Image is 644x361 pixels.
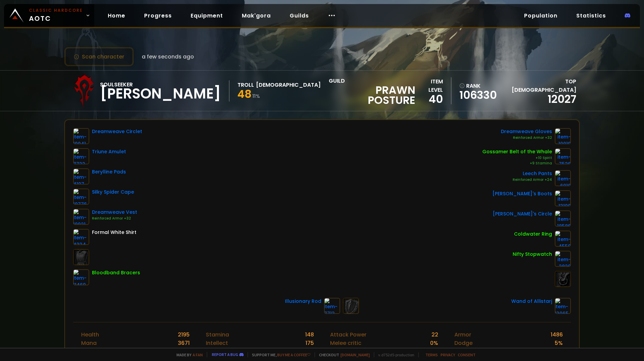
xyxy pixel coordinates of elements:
div: 148 [305,330,314,339]
img: item-7526 [555,148,571,164]
img: item-13065 [555,298,571,314]
img: item-10776 [73,189,89,205]
img: item-4550 [555,231,571,247]
div: rank [459,82,496,90]
div: Soulseeker [100,80,221,89]
div: guild [329,77,415,105]
img: item-13100 [555,190,571,206]
div: Leech Pants [513,170,552,177]
div: Triune Amulet [92,148,126,155]
img: item-6910 [555,170,571,186]
div: Nifty Stopwatch [513,251,552,258]
div: Melee critic [330,339,361,347]
a: 106330 [459,90,496,100]
a: Terms [425,352,438,357]
div: Dreamweave Vest [92,209,137,216]
a: Buy me a coffee [277,352,311,357]
img: item-4197 [73,168,89,185]
small: 11 % [252,93,260,99]
a: Home [102,9,131,23]
div: item level [415,77,443,94]
div: 40 [415,94,443,104]
div: Dreamweave Gloves [501,128,552,135]
div: Armor [454,330,471,339]
a: Population [519,9,563,23]
div: Reinforced Armor +32 [92,216,137,221]
img: item-7713 [324,298,340,314]
div: 5 % [555,339,563,347]
a: a fan [193,352,203,357]
span: Checkout [315,352,370,357]
a: Progress [139,9,177,23]
div: Berylline Pads [92,168,126,175]
img: item-11469 [73,269,89,285]
a: Classic HardcoreAOTC [4,4,94,27]
div: Wand of Allistarj [511,298,552,305]
div: 175 [305,339,314,347]
div: [PERSON_NAME]'s Boots [492,190,552,197]
div: Attack Power [330,330,366,339]
div: Range critic [330,347,363,356]
div: 5 % [430,347,438,356]
span: a few seconds ago [142,52,194,61]
a: Consent [458,352,476,357]
div: Dreamweave Circlet [92,128,142,135]
a: Statistics [571,9,611,23]
div: Health [81,330,99,339]
div: Reinforced Armor +24 [513,177,552,183]
div: Strength [206,347,230,356]
div: Illusionary Rod [285,298,321,305]
span: Support me, [248,352,311,357]
button: Scan character [64,47,134,66]
img: item-4334 [73,229,89,245]
div: 2195 [178,330,190,339]
img: item-10041 [73,128,89,144]
img: item-18586 [555,210,571,227]
span: Made by [172,352,203,357]
span: v. d752d5 - production [374,352,414,357]
img: item-10021 [73,209,89,225]
span: Prawn Posture [329,85,415,105]
div: +9 Stamina [482,161,552,166]
div: Intellect [206,339,228,347]
div: Gossamer Belt of the Whale [482,148,552,155]
div: 32 [307,347,314,356]
a: 12027 [548,91,576,107]
a: Mak'gora [236,9,276,23]
img: item-2820 [555,251,571,267]
img: item-10019 [555,128,571,144]
a: Report a bug [212,352,238,357]
div: Bloodband Bracers [92,269,140,276]
div: Stamina [206,330,229,339]
div: Top [500,77,576,94]
div: Troll [237,81,254,89]
div: +10 Spirit [482,155,552,161]
div: 22 [431,330,438,339]
div: [PERSON_NAME] [454,347,500,356]
div: Dodge [454,339,473,347]
div: Mana [81,339,97,347]
div: Coldwater Ring [514,231,552,238]
div: [PERSON_NAME] [100,89,221,99]
img: item-7722 [73,148,89,164]
a: Privacy [441,352,455,357]
a: Guilds [284,9,314,23]
a: Equipment [185,9,228,23]
div: 0 % [430,339,438,347]
span: AOTC [29,7,83,24]
div: [PERSON_NAME]'s Circle [493,210,552,217]
div: 0 % [555,347,563,356]
a: [DOMAIN_NAME] [341,352,370,357]
div: 3671 [178,339,190,347]
small: Classic Hardcore [29,7,83,13]
div: Silky Spider Cape [92,189,134,196]
span: [DEMOGRAPHIC_DATA] [512,86,576,94]
div: 1486 [551,330,563,339]
div: [DEMOGRAPHIC_DATA] [256,81,321,89]
span: 48 [237,86,252,102]
div: Formal White Shirt [92,229,136,236]
div: Reinforced Armor +32 [501,135,552,141]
